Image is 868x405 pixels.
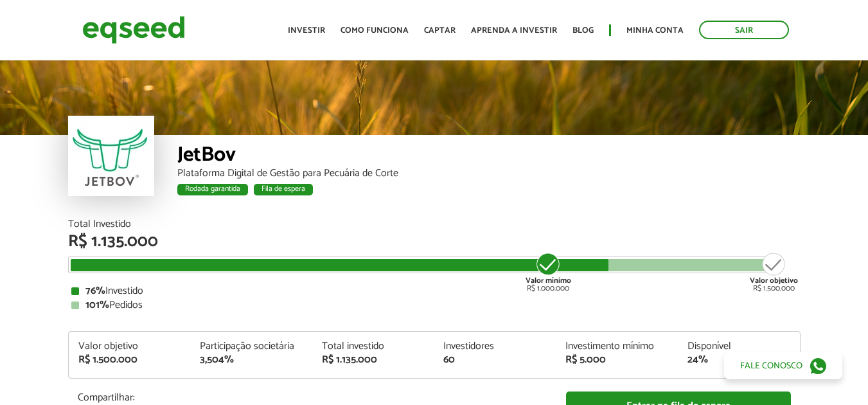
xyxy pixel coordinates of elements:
[85,296,109,314] strong: 101%
[200,355,303,365] div: 3,504%
[424,26,456,35] a: Captar
[78,392,547,404] p: Compartilhar:
[322,341,425,352] div: Total investido
[78,341,181,352] div: Valor objetivo
[341,26,409,35] a: Como funciona
[572,26,594,35] a: Blog
[68,219,801,230] div: Total Investido
[565,355,668,365] div: R$ 5.000
[699,21,789,39] a: Sair
[443,341,546,352] div: Investidores
[177,145,801,168] div: JetBov
[71,286,797,296] div: Investido
[565,341,668,352] div: Investimento mínimo
[254,184,313,195] div: Fila de espera
[724,352,842,379] a: Fale conosco
[687,341,790,352] div: Disponível
[626,26,684,35] a: Minha conta
[288,26,325,35] a: Investir
[526,274,571,287] strong: Valor mínimo
[82,13,185,47] img: EqSeed
[71,300,797,310] div: Pedidos
[177,184,248,195] div: Rodada garantida
[443,355,546,365] div: 60
[750,274,798,287] strong: Valor objetivo
[524,251,572,292] div: R$ 1.000.000
[322,355,425,365] div: R$ 1.135.000
[78,355,181,365] div: R$ 1.500.000
[471,26,557,35] a: Aprenda a investir
[177,168,801,179] div: Plataforma Digital de Gestão para Pecuária de Corte
[200,341,303,352] div: Participação societária
[750,251,798,292] div: R$ 1.500.000
[68,233,801,250] div: R$ 1.135.000
[85,282,105,300] strong: 76%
